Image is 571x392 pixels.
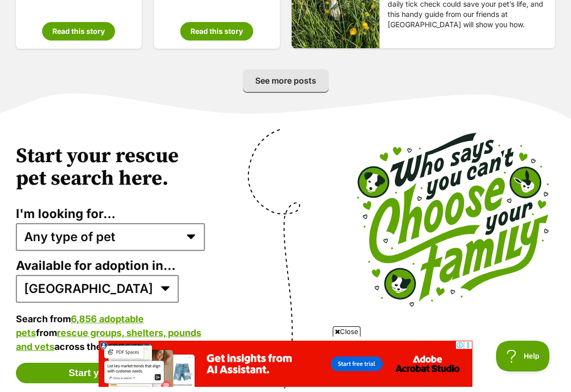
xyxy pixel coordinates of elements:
h2: Start your rescue pet search here. [16,145,205,190]
span: See more posts [255,74,316,87]
span: Close [333,326,360,337]
img: adchoices.png [491,1,497,7]
a: See more posts [243,69,329,92]
a: 6,856 adoptable pets [16,313,144,338]
img: chooseyourfamily_white-d24ac1aaff1890f04fb9ff42fca38e159de9cb93068daccb75545a44d2d3ff16.svg [352,128,555,309]
p: Search from from across the nation! [16,312,205,354]
iframe: Advertisement [99,341,472,387]
button: Start your search! [16,363,205,383]
button: Read this story [42,22,115,41]
a: rescue groups, shelters, pounds and vets [16,327,201,352]
label: Available for adoption in... [16,259,205,273]
label: I'm looking for... [16,207,205,221]
iframe: Help Scout Beacon - Open [496,341,550,371]
button: Read this story [180,22,253,41]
